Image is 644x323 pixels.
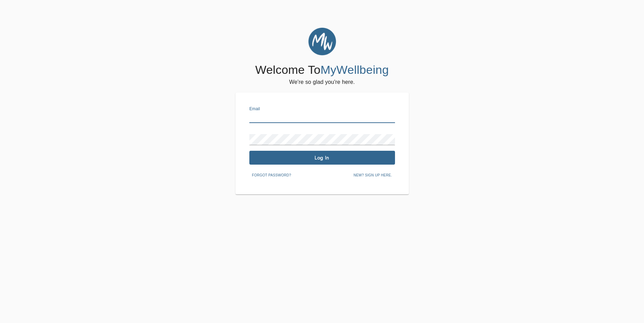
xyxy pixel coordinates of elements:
a: Forgot password? [249,172,294,177]
h4: Welcome To [255,63,389,77]
label: Email [249,107,260,111]
img: MyWellbeing [308,28,336,55]
button: Log In [249,151,395,165]
span: New? Sign up here. [353,172,392,178]
button: New? Sign up here. [351,170,395,181]
button: Forgot password? [249,170,294,181]
span: Log In [252,155,392,161]
span: Forgot password? [252,172,291,178]
h6: We're so glad you're here. [289,77,355,87]
span: MyWellbeing [320,63,389,76]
